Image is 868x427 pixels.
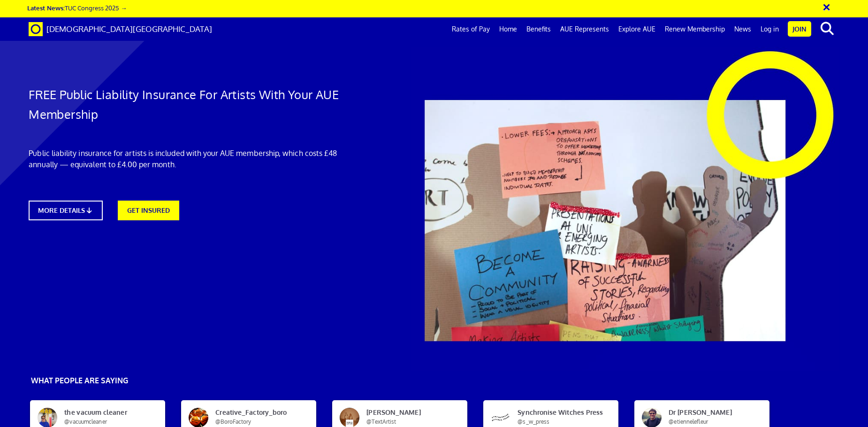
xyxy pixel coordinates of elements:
[359,408,449,427] span: [PERSON_NAME]
[495,17,522,41] a: Home
[662,408,752,427] span: Dr [PERSON_NAME]
[22,17,219,41] a: Brand [DEMOGRAPHIC_DATA][GEOGRAPHIC_DATA]
[64,418,107,425] span: @vacuumcleaner
[510,408,601,427] span: Synchronise Witches Press
[27,4,65,12] strong: Latest News:
[27,4,127,12] a: Latest News:TUC Congress 2025 →
[46,24,212,34] span: [DEMOGRAPHIC_DATA][GEOGRAPHIC_DATA]
[756,17,784,41] a: Log in
[29,148,358,170] p: Public liability insurance for artists is included with your AUE membership, which costs £48 annu...
[788,21,811,37] a: Join
[57,408,147,427] span: the vacuum cleaner
[366,418,396,425] span: @TextArtist
[215,418,251,425] span: @BoroFactory
[813,19,842,39] button: search
[29,201,103,220] a: MORE DETAILS
[447,17,495,41] a: Rates of Pay
[669,418,708,425] span: @etiennelefleur
[29,85,358,124] h1: FREE Public Liability Insurance For Artists With Your AUE Membership
[518,418,549,425] span: @s_w_press
[118,201,179,220] a: GET INSURED
[660,17,730,41] a: Renew Membership
[208,408,298,427] span: Creative_Factory_boro
[556,17,614,41] a: AUE Represents
[522,17,556,41] a: Benefits
[614,17,660,41] a: Explore AUE
[730,17,756,41] a: News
